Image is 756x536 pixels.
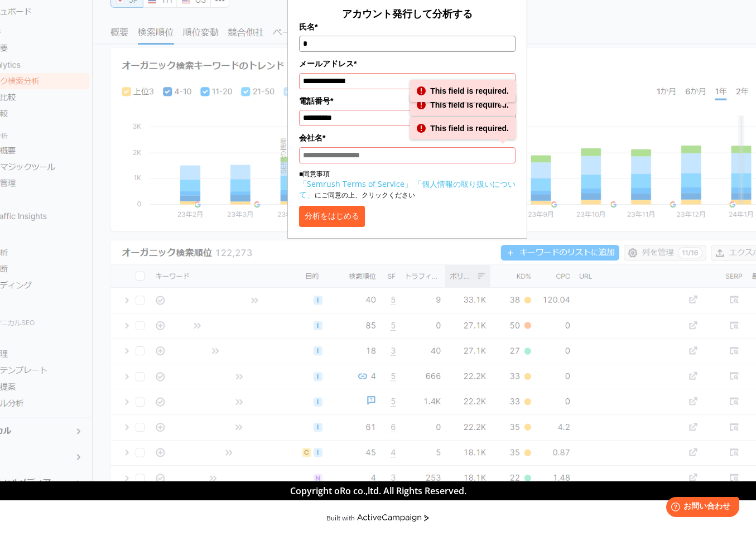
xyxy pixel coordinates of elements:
[657,492,744,524] iframe: Help widget launcher
[299,178,412,189] a: 「Semrush Terms of Service」
[342,7,473,20] span: アカウント発行して分析する
[299,57,516,70] label: メールアドレス*
[299,206,365,227] button: 分析をはじめる
[410,117,516,139] div: This field is required.
[290,485,466,497] span: Copyright oRo co.,ltd. All Rights Reserved.
[299,178,516,200] a: 「個人情報の取り扱いについて」
[410,94,516,116] div: This field is required.
[299,169,516,200] p: ■同意事項 にご同意の上、クリックください
[410,80,516,102] div: This field is required.
[299,95,516,107] label: 電話番号*
[326,514,355,522] div: Built with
